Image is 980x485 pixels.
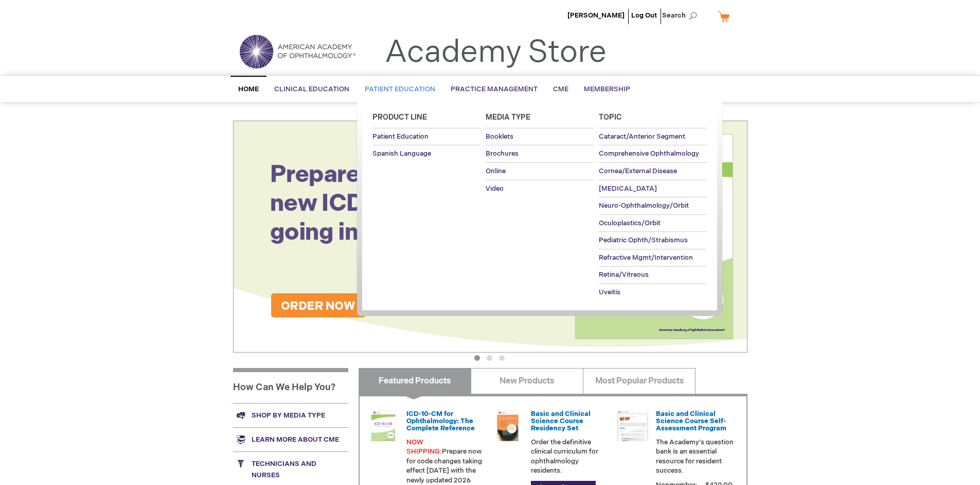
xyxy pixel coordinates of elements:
span: Neuro-Ophthalmology/Orbit [599,202,689,210]
a: Basic and Clinical Science Course Residency Set [531,410,591,433]
span: Media Type [486,113,530,122]
span: Patient Education [372,132,429,141]
span: Oculoplastics/Orbit [599,219,661,227]
span: Search [662,5,701,26]
a: Basic and Clinical Science Course Self-Assessment Program [656,410,726,433]
span: Patient Education [365,85,435,93]
a: [PERSON_NAME] [567,11,625,20]
img: bcscself_20.jpg [617,410,648,441]
p: The Academy's question bank is an essential resource for resident success. [656,438,734,476]
span: Uveitis [599,288,620,296]
span: Cornea/External Disease [599,167,677,175]
a: New Products [471,368,583,394]
a: ICD-10-CM for Ophthalmology: The Complete Reference [406,410,475,433]
a: Featured Products [359,368,471,394]
span: Pediatric Ophth/Strabismus [599,236,688,244]
p: Order the definitive clinical curriculum for ophthalmology residents. [531,438,609,476]
span: Home [238,85,259,93]
button: 1 of 3 [474,355,480,361]
a: Log Out [631,11,657,20]
span: Spanish Language [372,149,431,158]
span: [MEDICAL_DATA] [599,185,657,193]
button: 2 of 3 [487,355,492,361]
span: Cataract/Anterior Segment [599,132,685,141]
span: Practice Management [451,85,538,93]
span: Product Line [372,113,427,122]
span: Clinical Education [274,85,349,93]
img: 0120008u_42.png [368,410,399,441]
span: Brochures [486,149,519,158]
span: Refractive Mgmt/Intervention [599,254,693,262]
button: 3 of 3 [499,355,505,361]
span: Online [486,167,506,175]
a: Academy Store [385,34,607,71]
font: NOW SHIPPING: [406,438,442,456]
a: Learn more about CME [233,427,348,451]
h1: How Can We Help You? [233,368,348,403]
span: CME [553,85,568,93]
a: Shop by media type [233,403,348,427]
span: Retina/Vitreous [599,271,649,279]
span: Booklets [486,132,513,141]
span: Topic [599,113,622,122]
span: Comprehensive Ophthalmology [599,149,699,158]
span: Video [486,185,504,193]
img: 02850963u_47.png [492,410,523,441]
a: Most Popular Products [583,368,696,394]
span: Membership [584,85,630,93]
